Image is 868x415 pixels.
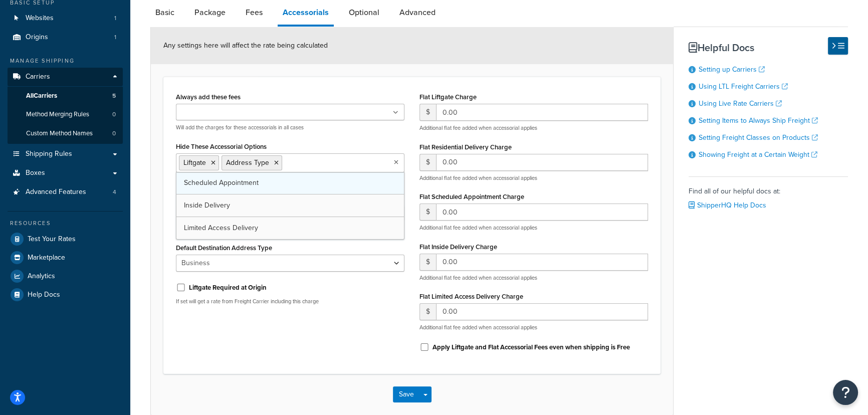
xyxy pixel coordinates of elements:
span: Test Your Rates [28,235,76,244]
p: Additional flat fee added when accessorial applies [419,124,648,132]
label: Flat Residential Delivery Charge [419,143,512,151]
a: Carriers [8,68,123,86]
label: Hide These Accessorial Options [176,143,267,150]
label: Liftgate Required at Origin [189,283,267,292]
span: Liftgate [183,157,206,168]
span: Websites [26,14,54,23]
span: 0 [112,129,116,138]
li: Websites [8,9,123,28]
a: Optional [344,1,384,25]
span: 0 [112,110,116,119]
li: Custom Method Names [8,124,123,143]
a: Package [189,1,231,25]
button: Save [393,386,420,402]
li: Origins [8,28,123,47]
a: Showing Freight at a Certain Weight [699,149,817,160]
span: $ [419,303,436,320]
span: Shipping Rules [26,150,72,158]
a: Setting Items to Always Ship Freight [699,115,818,126]
a: Test Your Rates [8,230,123,248]
p: Additional flat fee added when accessorial applies [419,324,648,331]
a: Analytics [8,267,123,285]
a: Help Docs [8,286,123,304]
span: 1 [114,14,116,23]
a: Scheduled Appointment [176,172,404,194]
div: Find all of our helpful docs at: [689,176,848,213]
p: Will add the charges for these accessorials in all cases [176,124,404,131]
span: 1 [114,33,116,42]
p: Additional flat fee added when accessorial applies [419,224,648,232]
label: Flat Scheduled Appointment Charge [419,193,524,200]
a: Boxes [8,164,123,182]
span: All Carriers [26,92,57,100]
li: Advanced Features [8,183,123,201]
label: Flat Limited Access Delivery Charge [419,293,523,300]
li: Carriers [8,68,123,144]
a: Using LTL Freight Carriers [699,81,788,92]
p: Additional flat fee added when accessorial applies [419,274,648,282]
span: Address Type [226,157,269,168]
a: Setting Freight Classes on Products [699,132,818,143]
p: If set will get a rate from Freight Carrier including this charge [176,298,404,305]
a: Limited Access Delivery [176,217,404,239]
label: Flat Liftgate Charge [419,93,477,101]
span: Custom Method Names [26,129,93,138]
span: Scheduled Appointment [184,177,259,188]
a: ShipperHQ Help Docs [689,200,766,211]
span: 5 [112,92,116,100]
p: Additional flat fee added when accessorial applies [419,174,648,182]
li: Method Merging Rules [8,105,123,124]
a: Origins1 [8,28,123,47]
a: Advanced [394,1,441,25]
span: Limited Access Delivery [184,223,258,233]
label: Default Destination Address Type [176,244,272,252]
label: Always add these fees [176,93,241,101]
a: Basic [150,1,179,25]
a: Shipping Rules [8,145,123,163]
span: $ [419,104,436,121]
a: Custom Method Names0 [8,124,123,143]
span: Help Docs [28,291,60,299]
div: Resources [8,219,123,228]
a: Accessorials [278,1,334,27]
span: $ [419,154,436,171]
span: Marketplace [28,254,65,262]
span: Analytics [28,272,55,281]
h3: Helpful Docs [689,42,848,53]
span: $ [419,203,436,221]
a: Websites1 [8,9,123,28]
label: Flat Inside Delivery Charge [419,243,497,251]
a: AllCarriers5 [8,87,123,105]
span: Method Merging Rules [26,110,89,119]
div: Manage Shipping [8,57,123,65]
a: Inside Delivery [176,194,404,217]
a: Method Merging Rules0 [8,105,123,124]
a: Setting up Carriers [699,64,765,75]
a: Fees [241,1,268,25]
a: Advanced Features4 [8,183,123,201]
button: Hide Help Docs [828,37,848,55]
label: Apply Liftgate and Flat Accessorial Fees even when shipping is Free [432,343,630,352]
span: $ [419,254,436,271]
span: Carriers [26,73,50,81]
span: 4 [113,188,116,196]
a: Using Live Rate Carriers [699,98,782,109]
a: Marketplace [8,249,123,267]
span: Advanced Features [26,188,86,196]
button: Open Resource Center [833,380,858,405]
span: Origins [26,33,48,42]
span: Any settings here will affect the rate being calculated [163,40,328,51]
span: Boxes [26,169,45,177]
span: Inside Delivery [184,200,230,211]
